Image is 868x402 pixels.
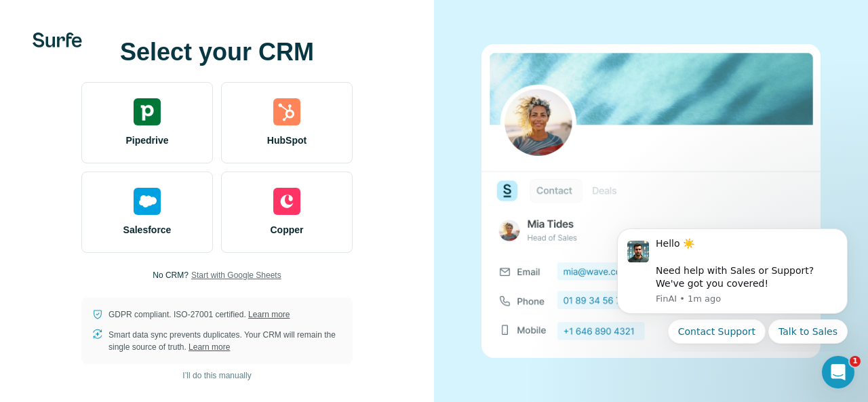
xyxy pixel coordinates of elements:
iframe: Intercom notifications message [597,218,868,352]
img: none image [481,44,821,358]
img: pipedrive's logo [134,98,161,125]
a: Learn more [189,342,230,352]
p: No CRM? [153,269,189,281]
iframe: Intercom live chat [822,356,854,388]
img: hubspot's logo [273,98,300,125]
span: HubSpot [267,134,307,147]
button: I’ll do this manually [173,365,260,386]
button: Start with Google Sheets [191,269,281,281]
p: Smart data sync prevents duplicates. Your CRM will remain the single source of truth. [108,329,342,353]
img: salesforce's logo [134,188,161,215]
p: GDPR compliant. ISO-27001 certified. [108,308,290,321]
span: 1 [850,356,861,367]
span: Salesforce [123,223,172,237]
img: Surfe's logo [33,33,82,47]
img: copper's logo [273,188,300,215]
a: Learn more [248,310,290,319]
span: Pipedrive [125,134,168,147]
span: Copper [271,223,304,237]
h1: Select your CRM [81,39,353,66]
span: I’ll do this manually [182,369,251,382]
